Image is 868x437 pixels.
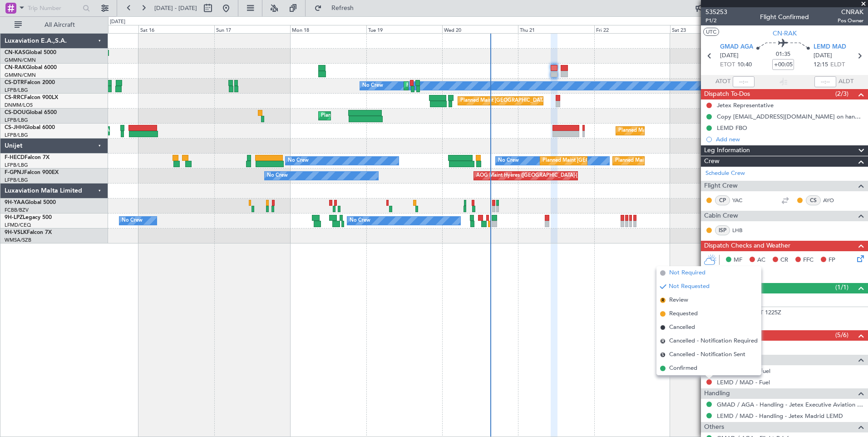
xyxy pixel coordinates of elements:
[669,350,745,359] span: Cancelled - Notification Sent
[542,154,686,168] div: Planned Maint [GEOGRAPHIC_DATA] ([GEOGRAPHIC_DATA])
[669,364,697,373] span: Confirmed
[5,95,24,100] span: CS-RRC
[660,352,666,358] span: S
[717,378,770,386] a: LEMD / MAD - Fuel
[5,230,27,235] span: 9H-VSLK
[717,113,863,120] div: Copy [EMAIL_ADDRESS][DOMAIN_NAME] on handling requests
[704,211,738,221] span: Cabin Crew
[5,50,25,55] span: CN-KAS
[5,200,25,205] span: 9H-YAA
[716,135,863,143] div: Add new
[704,145,750,156] span: Leg Information
[24,22,96,28] span: All Aircraft
[138,25,214,33] div: Sat 16
[705,169,745,178] a: Schedule Crew
[717,124,747,132] div: LEMD FBO
[835,283,848,292] span: (1/1)
[830,60,845,70] span: ELDT
[669,296,688,305] span: Review
[704,181,738,191] span: Flight Crew
[715,77,730,86] span: ATOT
[406,79,453,93] div: Planned Maint Sofia
[5,110,57,115] a: CS-DOUGlobal 6500
[5,237,31,243] a: WMSA/SZB
[715,225,730,235] div: ISP
[618,124,761,138] div: Planned Maint [GEOGRAPHIC_DATA] ([GEOGRAPHIC_DATA])
[733,76,755,87] input: --:--
[5,177,28,184] a: LFPB/LBG
[267,169,288,183] div: No Crew
[321,109,464,123] div: Planned Maint [GEOGRAPHIC_DATA] ([GEOGRAPHIC_DATA])
[5,170,24,175] span: F-GPNJ
[5,230,52,235] a: 9H-VSLKFalcon 7X
[5,200,56,205] a: 9H-YAAGlobal 5000
[704,89,750,99] span: Dispatch To-Dos
[518,25,594,33] div: Thu 21
[594,25,670,33] div: Fri 22
[310,1,365,15] button: Refresh
[498,154,519,168] div: No Crew
[362,79,383,93] div: No Crew
[703,28,719,36] button: UTC
[814,60,828,70] span: 12:15
[835,330,848,340] span: (5/6)
[5,80,24,85] span: CS-DTR
[5,110,26,115] span: CS-DOU
[803,256,814,265] span: FFC
[704,241,790,251] span: Dispatch Checks and Weather
[669,268,705,278] span: Not Required
[5,215,52,220] a: 9H-LPZLegacy 500
[720,43,753,52] span: GMAD AGA
[806,195,821,205] div: CS
[720,51,739,60] span: [DATE]
[5,72,36,79] a: GMMN/CMN
[5,117,28,124] a: LFPB/LBG
[5,125,24,130] span: CS-JHH
[670,25,746,33] div: Sat 23
[5,207,29,214] a: FCBB/BZV
[780,256,788,265] span: CR
[715,195,730,205] div: CP
[5,155,49,160] a: F-HECDFalcon 7X
[734,256,742,265] span: MF
[288,154,309,168] div: No Crew
[5,155,25,160] span: F-HECD
[829,256,835,265] span: FP
[460,94,603,108] div: Planned Maint [GEOGRAPHIC_DATA] ([GEOGRAPHIC_DATA])
[660,298,666,303] span: R
[732,196,753,204] a: YAC
[717,101,774,109] div: Jetex Representative
[732,226,753,234] a: LHB
[669,323,695,332] span: Cancelled
[5,65,57,70] a: CN-RAKGlobal 6000
[5,80,55,85] a: CS-DTRFalcon 2000
[290,25,366,33] div: Mon 18
[669,282,710,291] span: Not Requested
[5,57,36,64] a: GMMN/CMN
[110,18,125,26] div: [DATE]
[838,17,863,25] span: Pos Owner
[324,5,362,11] span: Refresh
[737,60,752,70] span: 10:40
[615,154,758,168] div: Planned Maint [GEOGRAPHIC_DATA] ([GEOGRAPHIC_DATA])
[757,256,765,265] span: AC
[704,422,724,432] span: Others
[814,43,846,52] span: LEMD MAD
[5,125,55,130] a: CS-JHHGlobal 6000
[154,4,197,12] span: [DATE] - [DATE]
[5,132,28,139] a: LFPB/LBG
[835,89,848,99] span: (2/3)
[10,18,99,32] button: All Aircraft
[705,7,727,17] span: 535253
[442,25,518,33] div: Wed 20
[28,1,80,15] input: Trip Number
[5,95,58,100] a: CS-RRCFalcon 900LX
[5,215,23,220] span: 9H-LPZ
[350,214,370,228] div: No Crew
[660,338,666,344] span: R
[717,412,843,420] a: LEMD / MAD - Handling - Jetex Madrid LEMD
[760,12,809,22] div: Flight Confirmed
[5,50,56,55] a: CN-KASGlobal 5000
[704,388,730,399] span: Handling
[5,65,26,70] span: CN-RAK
